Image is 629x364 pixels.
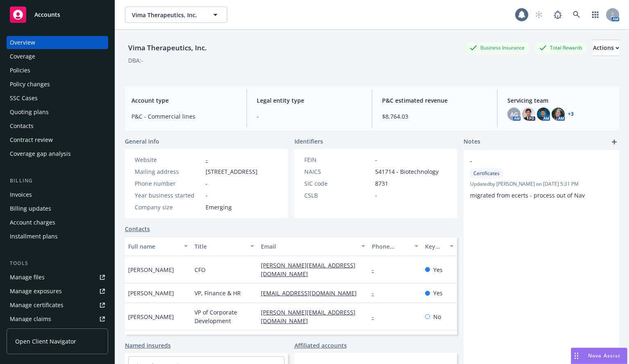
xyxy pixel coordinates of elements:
[128,312,174,321] span: [PERSON_NAME]
[7,119,108,133] a: Contacts
[257,96,362,105] span: Legal entity type
[531,7,547,23] a: Start snowing
[258,236,368,256] button: Email
[294,137,323,146] span: Identifiers
[34,11,60,18] span: Accounts
[125,43,210,53] div: Vima Therapeutics, Inc.
[206,203,232,211] span: Emerging
[135,155,202,164] div: Website
[369,236,422,256] button: Phone number
[10,299,63,312] div: Manage certificates
[135,191,202,200] div: Year business started
[10,119,34,133] div: Contacts
[466,43,529,53] div: Business Insurance
[470,180,613,188] span: Updated by [PERSON_NAME] on [DATE] 5:31 PM
[473,170,500,177] span: Certificates
[128,265,174,274] span: [PERSON_NAME]
[10,133,53,146] div: Contract review
[422,236,457,256] button: Key contact
[609,137,619,147] a: add
[131,96,237,105] span: Account type
[537,108,550,121] img: photo
[375,155,377,164] span: -
[10,36,35,49] div: Overview
[7,36,108,49] a: Overview
[206,191,208,200] span: -
[382,96,487,105] span: P&C estimated revenue
[261,261,355,278] a: [PERSON_NAME][EMAIL_ADDRESS][DOMAIN_NAME]
[433,265,443,274] span: Yes
[135,167,202,176] div: Mailing address
[552,108,565,121] img: photo
[7,106,108,119] a: Quoting plans
[587,7,604,23] a: Switch app
[304,167,372,176] div: NAICS
[125,341,171,350] a: Named insureds
[470,157,591,165] span: -
[522,108,535,121] img: photo
[131,112,237,121] span: P&C - Commercial lines
[507,96,613,105] span: Servicing team
[568,7,585,23] a: Search
[261,308,355,325] a: [PERSON_NAME][EMAIL_ADDRESS][DOMAIN_NAME]
[7,259,108,267] div: Tools
[7,92,108,105] a: SSC Cases
[10,106,49,119] div: Quoting plans
[10,147,71,160] div: Coverage gap analysis
[372,313,380,321] a: -
[125,7,227,23] button: Vima Therapeutics, Inc.
[10,312,51,326] div: Manage claims
[10,230,58,243] div: Installment plans
[433,312,441,321] span: No
[257,112,362,121] span: -
[128,242,179,251] div: Full name
[261,289,363,297] a: [EMAIL_ADDRESS][DOMAIN_NAME]
[125,137,159,146] span: General info
[510,110,518,119] span: AG
[7,147,108,160] a: Coverage gap analysis
[7,50,108,63] a: Coverage
[372,266,380,274] a: -
[195,308,254,325] span: VP of Corporate Development
[7,64,108,77] a: Policies
[206,156,208,164] a: -
[135,203,202,211] div: Company size
[7,78,108,91] a: Policy changes
[10,202,51,215] div: Billing updates
[7,285,108,298] span: Manage exposures
[593,40,619,56] button: Actions
[7,202,108,215] a: Billing updates
[433,289,443,297] span: Yes
[470,191,585,199] span: migrated from ecerts - process out of Nav
[195,265,206,274] span: CFO
[7,188,108,201] a: Invoices
[10,78,50,91] div: Policy changes
[7,216,108,229] a: Account charges
[10,188,32,201] div: Invoices
[206,167,258,176] span: [STREET_ADDRESS]
[10,64,30,77] div: Policies
[128,289,174,297] span: [PERSON_NAME]
[135,179,202,188] div: Phone number
[7,312,108,326] a: Manage claims
[10,92,38,105] div: SSC Cases
[464,150,619,206] div: -CertificatesUpdatedby [PERSON_NAME] on [DATE] 5:31 PMmigrated from ecerts - process out of Nav
[7,271,108,284] a: Manage files
[425,242,445,251] div: Key contact
[195,289,241,297] span: VP, Finance & HR
[10,50,35,63] div: Coverage
[550,7,566,23] a: Report a Bug
[7,230,108,243] a: Installment plans
[304,155,372,164] div: FEIN
[464,137,480,147] span: Notes
[125,225,150,233] a: Contacts
[7,3,108,26] a: Accounts
[125,236,191,256] button: Full name
[588,352,620,359] span: Nova Assist
[375,167,439,176] span: 541714 - Biotechnology
[206,179,208,188] span: -
[593,40,619,56] div: Actions
[10,285,62,298] div: Manage exposures
[15,337,76,346] span: Open Client Navigator
[10,271,45,284] div: Manage files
